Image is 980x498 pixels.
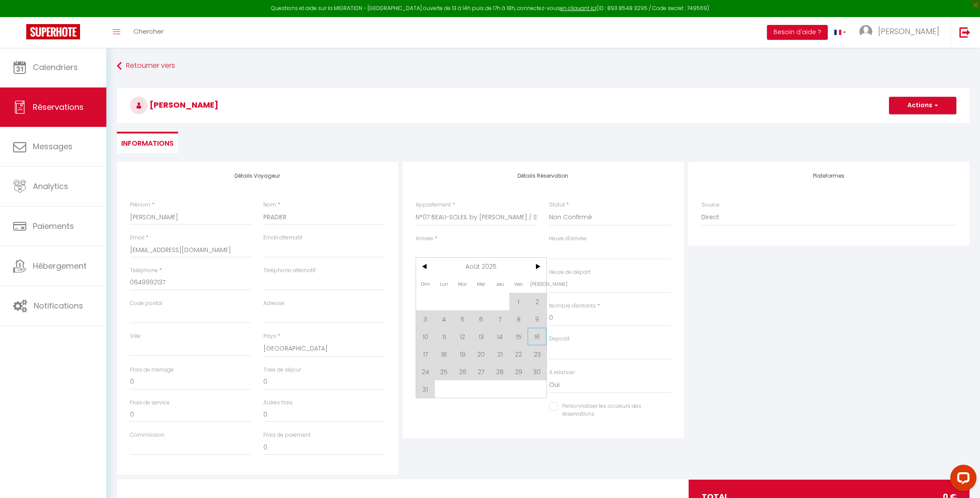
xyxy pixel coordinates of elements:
[416,345,435,363] span: 17
[549,335,570,343] label: Deposit
[453,275,472,293] span: Mar
[127,17,170,48] a: Chercher
[560,4,596,12] a: en cliquant ici
[33,181,68,192] span: Analytics
[472,328,491,345] span: 13
[130,234,144,242] label: Email
[549,268,591,277] label: Heure de départ
[549,368,575,377] label: A relancer
[263,267,316,275] label: Téléphone alternatif
[528,275,546,293] span: [PERSON_NAME]
[490,328,509,345] span: 14
[943,461,980,498] iframe: LiveChat chat widget
[263,234,302,242] label: Email alternatif
[263,201,276,209] label: Nom
[33,102,84,112] span: Réservations
[130,399,170,407] label: Frais de service
[472,310,491,328] span: 6
[435,345,454,363] span: 18
[528,363,546,380] span: 30
[509,328,528,345] span: 15
[130,173,385,179] h4: Détails Voyageur
[453,345,472,363] span: 19
[34,300,83,311] span: Notifications
[416,235,433,243] label: Arrivée
[528,258,546,275] span: >
[453,363,472,380] span: 26
[509,310,528,328] span: 8
[416,328,435,345] span: 10
[130,299,162,308] label: Code postal
[878,26,939,37] span: [PERSON_NAME]
[416,201,451,209] label: Appartement
[453,328,472,345] span: 12
[509,363,528,380] span: 29
[117,58,969,74] a: Retourner vers
[33,260,87,271] span: Hébergement
[509,275,528,293] span: Ven
[435,275,454,293] span: Lun
[701,201,720,209] label: Source
[549,201,565,209] label: Statut
[26,24,80,39] img: Super Booking
[263,332,276,340] label: Pays
[767,25,828,40] button: Besoin d'aide ?
[33,141,73,152] span: Messages
[133,27,164,36] span: Chercher
[528,310,546,328] span: 9
[130,431,164,439] label: Commission
[490,275,509,293] span: Jeu
[416,380,435,398] span: 31
[549,302,596,310] label: Nombre d'enfants
[453,310,472,328] span: 5
[416,363,435,380] span: 24
[263,399,293,407] label: Autres frais
[528,328,546,345] span: 16
[859,25,872,38] img: ...
[435,328,454,345] span: 11
[853,17,950,48] a: ... [PERSON_NAME]
[416,173,671,179] h4: Détails Réservation
[416,258,435,275] span: <
[416,275,435,293] span: Dim
[509,293,528,310] span: 1
[33,62,78,73] span: Calendriers
[263,431,311,439] label: Frais de paiement
[490,345,509,363] span: 21
[528,293,546,310] span: 2
[117,132,178,153] li: Informations
[435,258,528,275] span: Août 2025
[701,173,956,179] h4: Plateformes
[472,275,491,293] span: Mer
[130,201,150,209] label: Prénom
[130,332,140,340] label: Ville
[130,267,158,275] label: Téléphone
[528,345,546,363] span: 23
[472,363,491,380] span: 27
[959,27,970,38] img: logout
[472,345,491,363] span: 20
[33,221,74,231] span: Paiements
[490,310,509,328] span: 7
[130,366,174,374] label: Frais de ménage
[435,310,454,328] span: 4
[435,363,454,380] span: 25
[263,299,284,308] label: Adresse
[490,363,509,380] span: 28
[263,366,301,374] label: Taxe de séjour
[509,345,528,363] span: 22
[889,97,956,114] button: Actions
[416,310,435,328] span: 3
[549,235,587,243] label: Heure d'arrivée
[130,99,218,110] span: [PERSON_NAME]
